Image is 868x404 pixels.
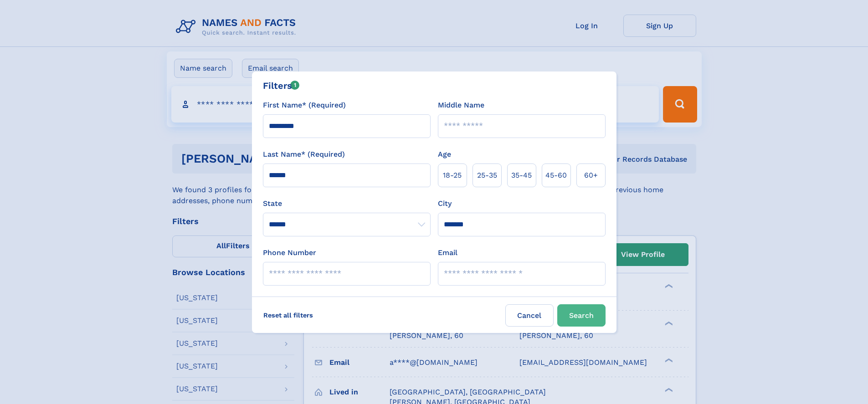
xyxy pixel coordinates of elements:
label: Cancel [505,304,554,327]
label: First Name* (Required) [263,100,346,111]
span: 18‑25 [443,170,462,181]
span: 35‑45 [511,170,532,181]
label: City [438,198,452,209]
label: Reset all filters [257,304,319,326]
label: Middle Name [438,100,484,111]
label: Age [438,149,451,160]
label: Last Name* (Required) [263,149,345,160]
span: 45‑60 [545,170,567,181]
button: Search [557,304,606,327]
label: State [263,198,431,209]
label: Email [438,247,457,258]
span: 25‑35 [477,170,497,181]
span: 60+ [584,170,598,181]
label: Phone Number [263,247,316,258]
div: Filters [263,79,300,92]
